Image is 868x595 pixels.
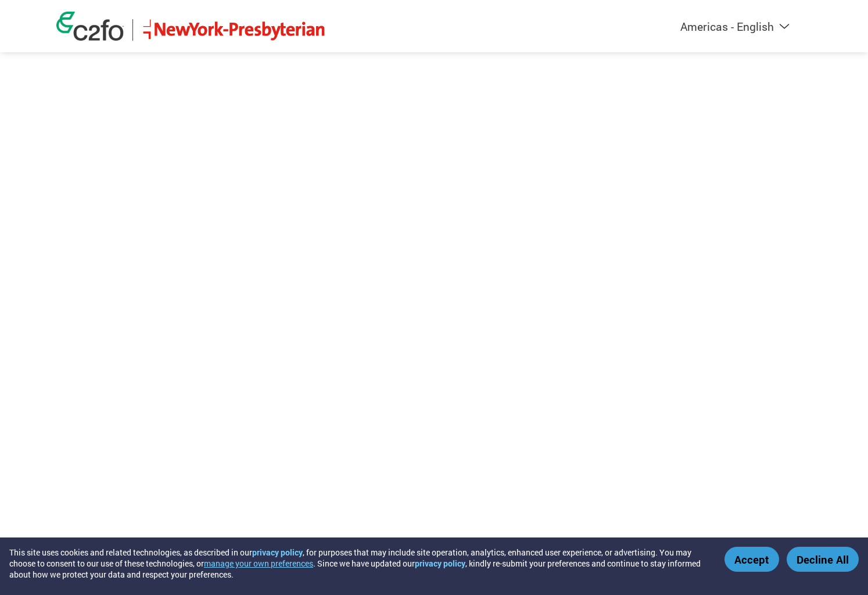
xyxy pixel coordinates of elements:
[415,558,465,569] a: privacy policy
[56,12,124,41] img: c2fo logo
[142,19,327,41] img: NewYork-Presbyterian
[252,547,303,558] a: privacy policy
[9,547,708,580] div: This site uses cookies and related technologies, as described in our , for purposes that may incl...
[204,558,313,569] button: manage your own preferences
[787,547,859,572] button: Decline All
[724,547,779,572] button: Accept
